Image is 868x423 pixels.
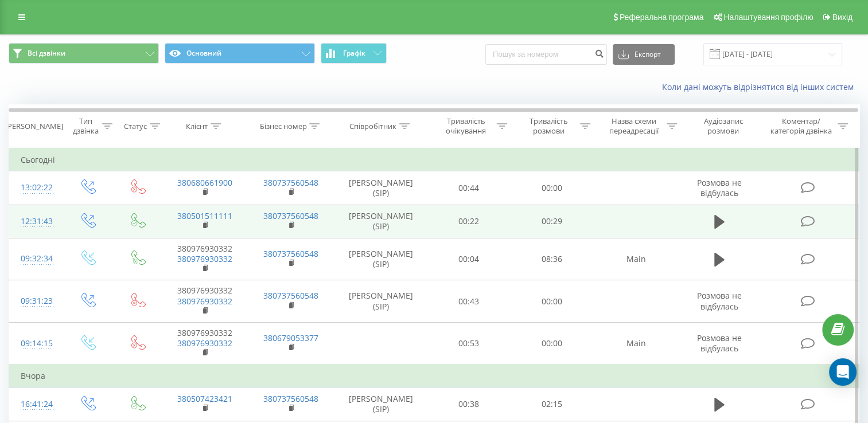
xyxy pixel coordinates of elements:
a: 380737560548 [263,177,318,188]
div: 12:31:43 [21,210,50,233]
td: 00:53 [427,322,511,365]
div: 13:02:22 [21,177,50,199]
td: 380976930332 [162,322,248,365]
a: 380679053377 [263,332,318,343]
span: Розмова не відбулась [697,290,742,311]
td: [PERSON_NAME] (SIP) [334,205,427,238]
a: 380680661900 [177,177,232,188]
td: 00:44 [427,171,511,205]
a: 380507423421 [177,393,232,404]
a: 380976930332 [177,338,232,348]
button: Всі дзвінки [9,43,159,64]
td: 00:38 [427,387,511,421]
div: [PERSON_NAME] [5,122,63,131]
span: Графік [343,49,365,57]
div: 16:41:24 [21,393,50,416]
div: Статус [124,122,147,131]
div: 09:14:15 [21,332,50,355]
input: Пошук за номером [485,44,607,65]
td: [PERSON_NAME] (SIP) [334,280,427,323]
div: Коментар/категорія дзвінка [768,116,835,136]
td: 380976930332 [162,238,248,280]
td: 08:36 [510,238,593,280]
div: Тривалість розмови [520,116,577,136]
td: 02:15 [510,387,593,421]
div: 09:31:23 [21,290,50,312]
div: Open Intercom Messenger [829,358,857,386]
span: Всі дзвінки [28,49,65,58]
span: Реферальна програма [620,13,704,22]
td: 00:00 [510,280,593,323]
span: Розмова не відбулась [697,332,742,354]
td: [PERSON_NAME] (SIP) [334,171,427,205]
a: 380737560548 [263,290,318,301]
td: [PERSON_NAME] (SIP) [334,387,427,421]
span: Вихід [832,13,853,22]
td: Сьогодні [9,148,859,171]
td: 00:29 [510,205,593,238]
td: 00:00 [510,171,593,205]
div: Тривалість очікування [438,116,495,136]
a: 380976930332 [177,296,232,307]
div: Клієнт [186,122,208,131]
a: 380976930332 [177,253,232,264]
td: Main [593,238,679,280]
div: 09:32:34 [21,248,50,270]
td: 00:43 [427,280,511,323]
td: 00:04 [427,238,511,280]
td: Main [593,322,679,365]
a: 380737560548 [263,393,318,404]
a: 380737560548 [263,248,318,259]
span: Розмова не відбулась [697,177,742,198]
button: Графік [321,43,387,64]
td: 00:22 [427,205,511,238]
td: Вчора [9,365,859,387]
td: [PERSON_NAME] (SIP) [334,238,427,280]
a: 380501511111 [177,210,232,221]
td: 380976930332 [162,280,248,323]
div: Назва схеми переадресації [604,116,664,136]
span: Налаштування профілю [723,13,813,22]
td: 00:00 [510,322,593,365]
a: 380737560548 [263,210,318,221]
button: Експорт [613,44,675,65]
button: Основний [165,43,315,64]
div: Співробітник [349,122,396,131]
a: Коли дані можуть відрізнятися вiд інших систем [662,81,859,92]
div: Аудіозапис розмови [690,116,757,136]
div: Бізнес номер [259,122,306,131]
div: Тип дзвінка [72,116,99,136]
